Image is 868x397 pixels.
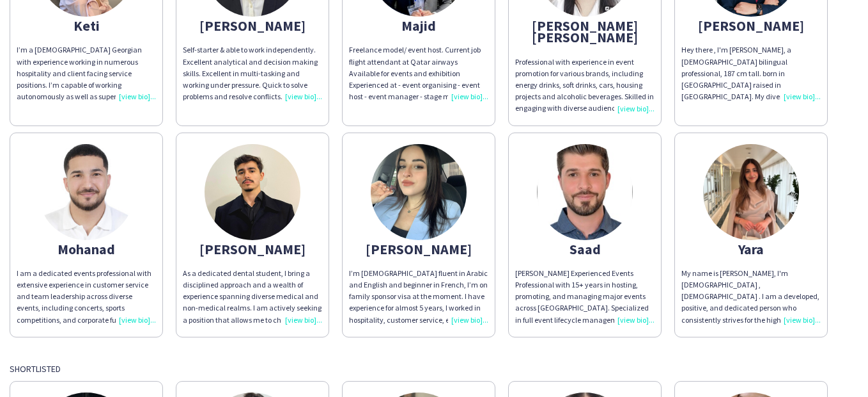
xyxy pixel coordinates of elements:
div: Majid [349,20,488,31]
img: thumb-68b189f91bccc.png [703,144,799,240]
img: thumb-d8a95bc6-838b-484d-b380-f1ae711fbf75.jpg [205,144,300,240]
div: Shortlisted [10,363,858,375]
div: I am a dedicated events professional with extensive experience in customer service and team leade... [17,268,156,326]
div: Yara [681,243,821,255]
div: Hey there , I'm [PERSON_NAME], a [DEMOGRAPHIC_DATA] bilingual professional, 187 cm tall. born in ... [681,44,821,102]
div: I’m [DEMOGRAPHIC_DATA] fluent in Arabic and English and beginner in French, I’m on family sponsor... [349,268,488,326]
div: Professional with experience in event promotion for various brands, including energy drinks, soft... [515,56,655,115]
img: thumb-9279650f-70ae-4c50-b859-c16cfff40620.jpg [371,144,467,240]
div: [PERSON_NAME] [183,20,322,31]
img: thumb-6486d48e7f07f.jpeg [38,144,134,240]
div: [PERSON_NAME] [PERSON_NAME] [515,20,655,43]
div: My name is [PERSON_NAME], I'm [DEMOGRAPHIC_DATA] , [DEMOGRAPHIC_DATA] . I am a developed, positiv... [681,268,821,326]
img: thumb-644e2707d5da1.jpeg [537,144,633,240]
div: [PERSON_NAME] Experienced Events Professional with 15+ years in hosting, promoting, and managing ... [515,268,655,326]
div: Self-starter & able to work independently. Excellent analytical and decision making skills. Excel... [183,44,322,102]
div: Keti [17,20,156,31]
div: [PERSON_NAME] [681,20,821,31]
div: As a dedicated dental student, I bring a disciplined approach and a wealth of experience spanning... [183,268,322,326]
div: I’m a [DEMOGRAPHIC_DATA] Georgian with experience working in numerous hospitality and client faci... [17,44,156,102]
div: Freelance model/ event host. Current job flight attendant at Qatar airways Available for events a... [349,44,488,102]
div: Saad [515,243,655,255]
div: [PERSON_NAME] [183,243,322,255]
div: Mohanad [17,243,156,255]
div: [PERSON_NAME] [349,243,488,255]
